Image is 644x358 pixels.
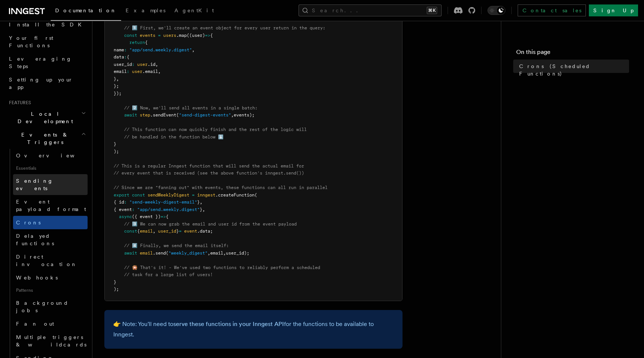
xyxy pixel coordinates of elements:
span: { [137,228,140,234]
h4: On this page [516,48,629,60]
span: ); [114,149,119,154]
span: Overview [16,153,93,159]
span: { id [114,199,124,205]
span: // every event that is received (see the above function's inngest.send()) [114,170,304,176]
span: .id [148,62,155,67]
span: .createFunction [215,192,255,198]
span: , [158,69,161,74]
span: "weekly_digest" [168,250,208,256]
span: : [132,62,135,67]
span: { [127,54,129,60]
span: ( [255,192,257,198]
a: Documentation [51,2,121,21]
span: // be handled in the function below ⬇️ [124,134,224,140]
span: : [124,199,127,205]
a: Crons (Scheduled Functions) [516,60,629,80]
a: Background jobs [13,296,88,317]
a: Event payload format [13,195,88,216]
span: Background jobs [16,300,69,313]
span: Essentials [13,162,88,174]
span: data [114,54,124,60]
button: Events & Triggers [6,128,88,149]
span: : [124,54,127,60]
span: email [114,69,127,74]
span: Features [6,100,31,106]
span: } [114,279,116,285]
span: ((user) [187,33,205,38]
span: const [124,33,137,38]
span: .email [142,69,158,74]
span: user_id [114,62,132,67]
span: // This is a regular Inngest function that will send the actual email for [114,163,304,169]
span: Install the SDK [9,22,86,28]
span: user [132,69,142,74]
a: Sending events [13,174,88,195]
span: Webhooks [16,275,58,281]
span: Event payload format [16,199,86,212]
span: = [179,228,181,234]
span: ); [114,287,119,292]
span: { [210,33,213,38]
span: sendWeeklyDigest [148,192,189,198]
span: , [223,250,226,256]
span: .map [176,33,187,38]
span: ( [176,112,179,118]
span: email [210,250,223,256]
span: async [119,214,132,219]
span: , [153,228,155,234]
span: : [124,47,127,52]
span: name [114,47,124,52]
span: event [184,228,197,234]
span: inngest [197,192,215,198]
span: Crons [16,220,41,226]
span: , [231,112,234,118]
button: Search...⌘K [299,4,442,16]
span: // Since we are "fanning out" with events, these functions can all run in parallel [114,185,328,190]
span: Crons (Scheduled Functions) [519,63,629,77]
span: const [132,192,145,198]
a: Webhooks [13,271,88,284]
a: Install the SDK [6,18,88,31]
span: step [140,112,150,118]
span: } [200,207,202,212]
span: Sending events [16,178,53,191]
span: return [129,40,145,45]
span: = [158,33,161,38]
span: { [166,214,168,219]
a: serve these functions in your Inngest API [173,320,284,327]
span: , [155,62,158,67]
span: : [132,207,135,212]
span: // This function can now quickly finish and the rest of the logic will [124,127,307,132]
button: Local Development [6,107,88,128]
span: email [140,228,153,234]
a: Delayed functions [13,229,88,250]
span: : [127,69,129,74]
span: // 3️⃣ We can now grab the email and user id from the event payload [124,221,297,227]
span: // task for a large list of users! [124,272,213,277]
a: Overview [13,149,88,162]
span: Setting up your app [9,77,73,90]
span: }; [114,83,119,89]
span: Documentation [55,7,117,13]
span: => [205,33,210,38]
span: events); [234,112,255,118]
span: "send-digest-events" [179,112,231,118]
span: => [161,214,166,219]
span: export [114,192,129,198]
span: user [137,62,148,67]
span: Multiple triggers & wildcards [16,334,86,348]
a: Sign Up [589,4,638,16]
a: Multiple triggers & wildcards [13,330,88,351]
a: Contact sales [518,4,586,16]
a: Your first Functions [6,31,88,52]
button: Toggle dark mode [487,6,505,15]
a: Setting up your app [6,73,88,94]
span: Patterns [13,284,88,296]
span: AgentKit [174,7,214,13]
span: "app/send.weekly.digest" [137,207,200,212]
span: , [202,207,205,212]
span: .sendEvent [150,112,176,118]
span: = [192,192,195,198]
a: Fan out [13,317,88,330]
span: await [124,112,137,118]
